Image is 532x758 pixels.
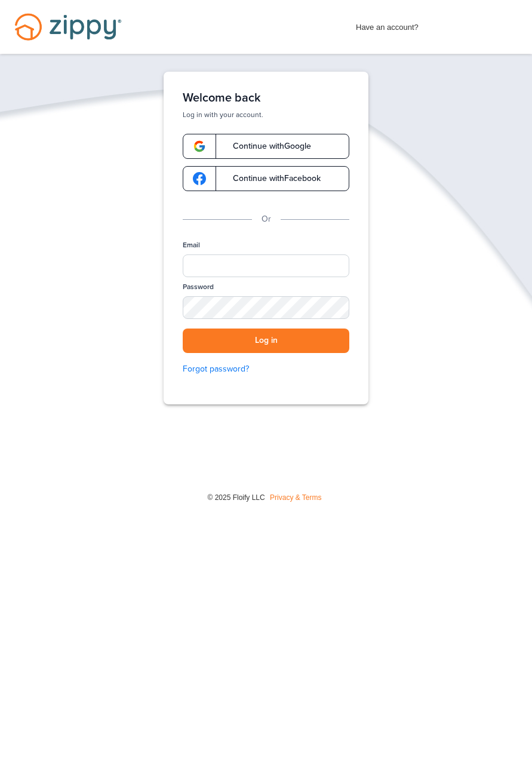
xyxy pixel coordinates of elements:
label: Password [183,282,214,292]
input: Password [183,296,349,319]
label: Email [183,240,200,250]
input: Email [183,254,349,277]
p: Or [262,213,271,226]
a: google-logoContinue withGoogle [183,134,349,159]
button: Log in [183,329,349,353]
span: Have an account? [356,15,419,34]
img: google-logo [193,140,206,153]
span: Continue with Google [221,142,311,151]
h1: Welcome back [183,91,349,105]
a: google-logoContinue withFacebook [183,166,349,191]
span: Continue with Facebook [221,174,321,183]
a: Privacy & Terms [270,493,321,502]
span: © 2025 Floify LLC [207,493,265,502]
img: google-logo [193,172,206,185]
a: Forgot password? [183,363,349,376]
p: Log in with your account. [183,110,349,119]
